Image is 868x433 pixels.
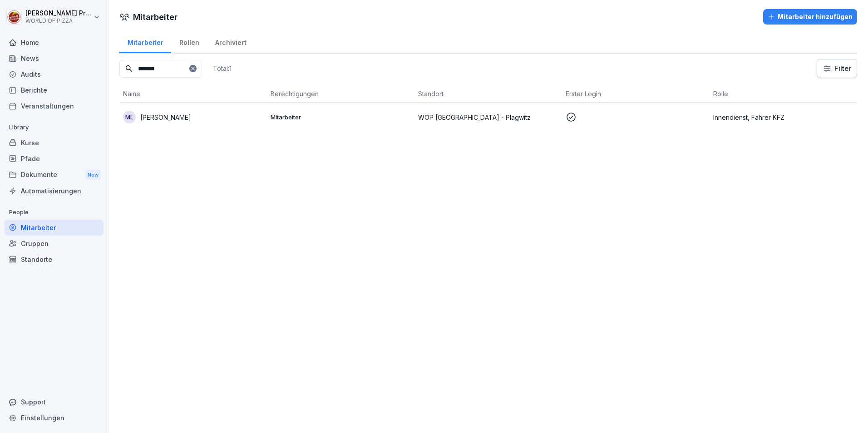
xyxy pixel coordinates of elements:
div: Mitarbeiter hinzufügen [768,12,853,22]
a: News [5,50,104,66]
a: Standorte [5,251,104,267]
th: Erster Login [562,85,710,103]
a: Gruppen [5,236,104,251]
th: Berechtigungen [267,85,414,103]
p: Total: 1 [213,64,232,73]
a: Mitarbeiter [119,30,171,53]
p: WOP [GEOGRAPHIC_DATA] - Plagwitz [418,113,558,122]
th: Rolle [710,85,857,103]
a: Archiviert [207,30,254,53]
p: Library [5,120,104,135]
div: Dokumente [5,167,104,183]
p: Innendienst, Fahrer KFZ [713,113,853,122]
button: Filter [817,59,857,78]
a: Mitarbeiter [5,220,104,236]
a: Veranstaltungen [5,98,104,114]
a: Audits [5,66,104,82]
th: Name [119,85,267,103]
a: Automatisierungen [5,183,104,199]
div: Filter [823,64,851,73]
div: Support [5,394,104,410]
p: Mitarbeiter [271,113,411,121]
p: [PERSON_NAME] Proschwitz [25,10,92,17]
p: People [5,205,104,220]
a: Pfade [5,151,104,167]
a: Home [5,34,104,50]
a: Berichte [5,82,104,98]
th: Standort [414,85,562,103]
a: DokumenteNew [5,167,104,183]
button: Mitarbeiter hinzufügen [763,9,857,25]
p: [PERSON_NAME] [140,113,191,122]
a: Einstellungen [5,410,104,426]
div: New [85,170,101,180]
p: WORLD OF PIZZA [25,18,92,24]
div: ML [123,111,136,123]
a: Kurse [5,135,104,151]
a: Rollen [171,30,207,53]
h1: Mitarbeiter [133,11,178,23]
